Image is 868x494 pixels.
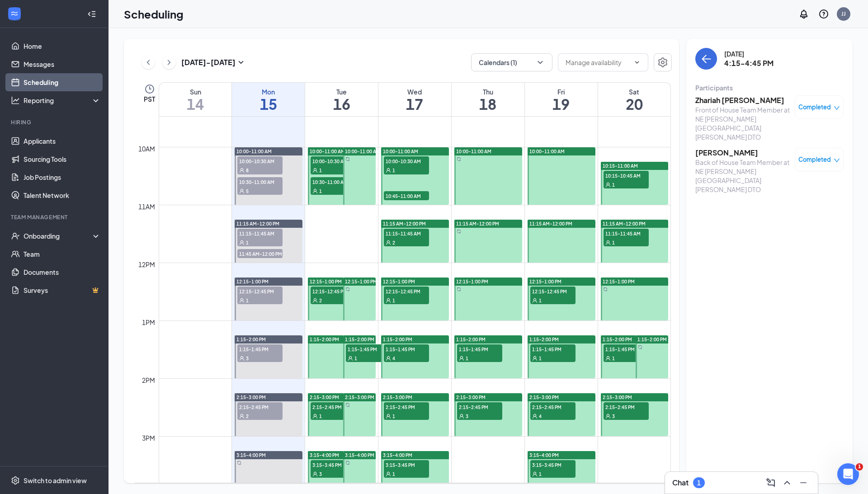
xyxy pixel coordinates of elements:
[239,298,245,303] svg: User
[539,297,542,304] span: 1
[654,53,672,71] button: Settings
[24,150,101,168] a: Sourcing Tools
[598,87,670,96] div: Sat
[310,394,339,400] span: 2:15-3:00 PM
[10,9,19,18] svg: WorkstreamLogo
[603,336,632,343] span: 1:15-2:00 PM
[530,344,576,353] span: 1:15-1:45 PM
[798,155,831,164] span: Completed
[246,355,249,362] span: 3
[236,221,279,227] span: 11:15 AM-12:00 PM
[530,287,576,296] span: 12:15-12:45 PM
[239,168,245,173] svg: User
[383,452,412,458] span: 3:15-4:00 PM
[11,96,20,105] svg: Analysis
[140,317,157,327] div: 1pm
[142,56,155,69] button: ChevronLeft
[612,413,615,419] span: 3
[237,249,283,258] span: 11:45 AM-12:00 PM
[239,414,245,419] svg: User
[319,413,322,419] span: 1
[312,168,318,173] svg: User
[345,461,350,465] svg: Sync
[459,414,464,419] svg: User
[724,49,774,58] div: [DATE]
[603,163,638,169] span: 10:15-11:00 AM
[237,177,283,186] span: 10:30-11:00 AM
[386,240,391,245] svg: User
[312,414,318,419] svg: User
[386,414,391,419] svg: User
[539,471,542,477] span: 1
[605,356,611,361] svg: User
[605,414,611,419] svg: User
[137,202,157,212] div: 11am
[311,177,356,186] span: 10:30-11:00 AM
[798,477,809,488] svg: Minimize
[305,87,378,96] div: Tue
[11,476,20,485] svg: Settings
[311,287,356,296] span: 12:15-12:45 PM
[452,83,524,116] a: September 18, 2025
[638,345,642,349] svg: Sync
[319,471,322,477] span: 3
[24,231,93,240] div: Onboarding
[246,240,249,246] span: 1
[392,297,395,304] span: 1
[159,96,231,112] h1: 14
[305,96,378,112] h1: 16
[612,182,615,188] span: 1
[11,118,99,126] div: Hiring
[529,336,559,343] span: 1:15-2:00 PM
[237,287,283,296] span: 12:15-12:45 PM
[532,414,538,419] svg: User
[603,221,646,227] span: 11:15 AM-12:00 PM
[144,94,155,104] span: PST
[144,84,155,94] svg: Clock
[765,477,776,488] svg: ComposeMessage
[11,213,99,221] div: Team Management
[525,87,598,96] div: Fri
[798,103,831,112] span: Completed
[140,433,157,443] div: 3pm
[457,287,461,292] svg: Sync
[457,402,502,411] span: 2:15-2:45 PM
[345,148,380,155] span: 10:00-11:00 AM
[384,460,429,469] span: 3:15-3:45 PM
[181,57,236,67] h3: [DATE] - [DATE]
[566,57,630,67] input: Manage availability
[237,461,241,465] svg: Sync
[466,355,468,362] span: 1
[232,96,305,112] h1: 15
[246,188,249,194] span: 5
[237,344,283,353] span: 1:15-1:45 PM
[798,9,809,19] svg: Notifications
[386,298,391,303] svg: User
[24,281,101,299] a: SurveysCrown
[529,221,572,227] span: 11:15 AM-12:00 PM
[604,344,649,353] span: 1:15-1:45 PM
[346,344,391,353] span: 1:15-1:45 PM
[657,57,668,68] svg: Settings
[24,132,101,150] a: Applicants
[345,278,377,285] span: 12:15-1:00 PM
[456,394,486,400] span: 2:15-3:00 PM
[466,413,468,419] span: 3
[764,475,778,490] button: ComposeMessage
[392,471,395,477] span: 1
[310,336,339,343] span: 1:15-2:00 PM
[459,356,464,361] svg: User
[384,402,429,411] span: 2:15-2:45 PM
[383,394,412,400] span: 2:15-3:00 PM
[319,167,322,174] span: 1
[232,83,305,116] a: September 15, 2025
[239,240,245,245] svg: User
[471,53,552,71] button: Calendars (1)ChevronDown
[457,229,461,234] svg: Sync
[530,402,576,411] span: 2:15-2:45 PM
[237,156,283,165] span: 10:00-10:30 AM
[24,37,101,55] a: Home
[311,460,356,469] span: 3:15-3:45 PM
[392,167,395,174] span: 1
[532,298,538,303] svg: User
